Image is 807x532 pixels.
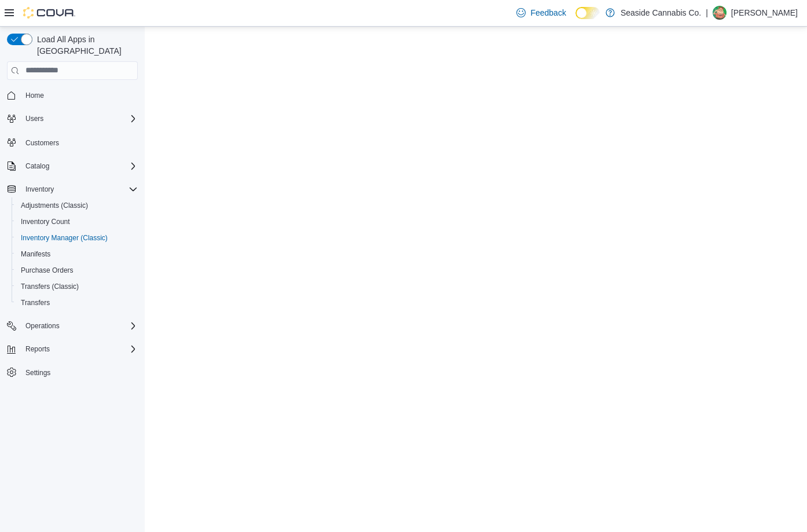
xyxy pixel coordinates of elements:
[12,278,142,295] button: Transfers (Classic)
[575,19,576,20] span: Dark Mode
[25,368,50,377] span: Settings
[16,215,75,229] a: Inventory Count
[16,280,83,293] a: Transfers (Classic)
[21,217,70,226] span: Inventory Count
[12,230,142,246] button: Inventory Manager (Classic)
[12,197,142,214] button: Adjustments (Classic)
[2,318,142,334] button: Operations
[21,342,54,356] button: Reports
[16,199,138,212] span: Adjustments (Classic)
[21,182,138,196] span: Inventory
[530,7,566,19] span: Feedback
[621,6,701,20] p: Seaside Cannabis Co.
[16,199,93,212] a: Adjustments (Classic)
[21,89,49,102] a: Home
[21,298,50,307] span: Transfers
[21,282,79,291] span: Transfers (Classic)
[2,134,142,151] button: Customers
[21,182,58,196] button: Inventory
[25,321,60,331] span: Operations
[731,6,798,20] p: [PERSON_NAME]
[21,136,64,150] a: Customers
[21,319,64,333] button: Operations
[16,263,78,277] a: Purchase Orders
[16,247,55,261] a: Manifests
[25,185,54,194] span: Inventory
[16,215,138,229] span: Inventory Count
[16,247,138,261] span: Manifests
[12,262,142,278] button: Purchase Orders
[21,88,138,102] span: Home
[16,231,138,245] span: Inventory Manager (Classic)
[21,159,54,173] button: Catalog
[12,214,142,230] button: Inventory Count
[21,319,138,333] span: Operations
[21,112,48,126] button: Users
[16,280,138,293] span: Transfers (Classic)
[25,344,50,354] span: Reports
[713,6,727,20] div: Brandon Lopes
[7,82,138,411] nav: Complex example
[706,6,708,20] p: |
[21,159,138,173] span: Catalog
[25,91,44,100] span: Home
[2,341,142,357] button: Reports
[21,233,108,243] span: Inventory Manager (Classic)
[23,7,75,19] img: Cova
[16,231,112,245] a: Inventory Manager (Classic)
[2,158,142,174] button: Catalog
[21,266,74,275] span: Purchase Orders
[21,201,88,210] span: Adjustments (Classic)
[25,138,59,148] span: Customers
[2,181,142,197] button: Inventory
[21,112,138,126] span: Users
[21,365,138,380] span: Settings
[16,296,138,310] span: Transfers
[21,135,138,149] span: Customers
[12,246,142,262] button: Manifests
[12,295,142,311] button: Transfers
[575,7,600,19] input: Dark Mode
[2,111,142,127] button: Users
[2,87,142,104] button: Home
[32,34,138,57] span: Load All Apps in [GEOGRAPHIC_DATA]
[25,162,49,171] span: Catalog
[21,250,50,259] span: Manifests
[21,366,55,380] a: Settings
[25,114,43,123] span: Users
[2,364,142,381] button: Settings
[16,296,54,310] a: Transfers
[21,342,138,356] span: Reports
[16,263,138,277] span: Purchase Orders
[512,1,570,24] a: Feedback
